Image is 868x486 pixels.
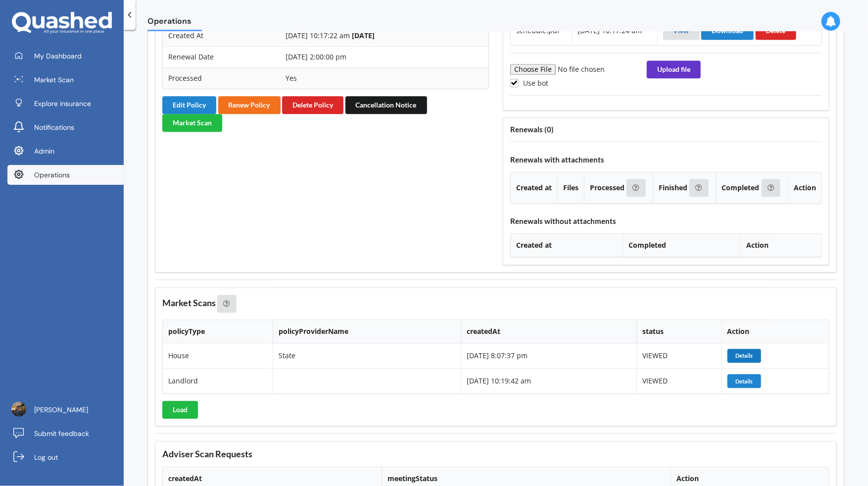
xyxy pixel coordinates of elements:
button: Upload file [647,60,701,78]
a: Market Scan [7,70,124,90]
th: Created at [511,172,557,204]
span: [PERSON_NAME] [34,405,88,415]
img: ACg8ocJLa-csUtcL-80ItbA20QSwDJeqfJvWfn8fgM9RBEIPTcSLDHdf=s96-c [11,402,26,417]
td: VIEWED [636,343,722,368]
a: Notifications [7,117,124,137]
td: [DATE] 8:07:37 pm [461,343,637,368]
th: Action [722,320,829,343]
span: Log out [34,452,58,462]
th: Created at [511,234,623,257]
th: createdAt [461,320,637,343]
th: Finished [653,172,716,204]
th: Completed [716,172,788,204]
th: status [636,320,722,343]
button: Delete Policy [282,96,343,114]
a: Explore insurance [7,94,124,113]
span: Explore insurance [34,99,91,108]
span: My Dashboard [34,51,82,61]
th: Completed [623,234,740,257]
a: Operations [7,165,124,185]
td: House [163,343,273,368]
td: VIEWED [636,368,722,393]
td: Renewal Date [163,46,280,67]
b: [DATE] [352,31,375,40]
a: Details [727,376,763,385]
h4: Renewals with attachments [510,155,822,164]
h4: Renewals ( 0 ) [510,125,822,134]
h3: Adviser Scan Requests [162,448,829,460]
span: Operations [34,170,70,180]
a: My Dashboard [7,46,124,66]
td: State [273,343,461,368]
td: Created At [163,25,280,46]
span: Submit feedback [34,429,89,438]
th: Processed [584,172,653,204]
button: Details [727,349,761,363]
a: Admin [7,141,124,161]
a: [PERSON_NAME] [7,400,124,420]
button: Edit Policy [162,96,216,114]
td: [DATE] 10:17:22 am [280,25,488,46]
span: Notifications [34,122,74,132]
td: [DATE] 2:00:00 pm [280,46,488,67]
span: Admin [34,146,54,156]
td: Processed [163,67,280,89]
a: Details [727,350,763,360]
td: Landlord [163,368,273,393]
span: Market Scan [34,75,74,85]
th: Files [557,172,584,204]
h3: Market Scans [162,295,829,313]
button: Load [162,401,198,419]
th: policyType [163,320,273,343]
th: policyProviderName [273,320,461,343]
h4: Renewals without attachments [510,216,822,226]
button: Cancellation Notice [345,96,427,114]
th: Action [740,234,821,257]
button: Renew Policy [218,96,281,114]
button: Market Scan [162,114,222,132]
th: Action [788,172,821,204]
span: Operations [147,16,202,30]
label: Use bot [510,79,548,87]
td: [DATE] 10:19:42 am [461,368,637,393]
td: Yes [280,67,488,89]
a: Log out [7,447,124,467]
a: Submit feedback [7,424,124,443]
button: Details [727,374,761,388]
